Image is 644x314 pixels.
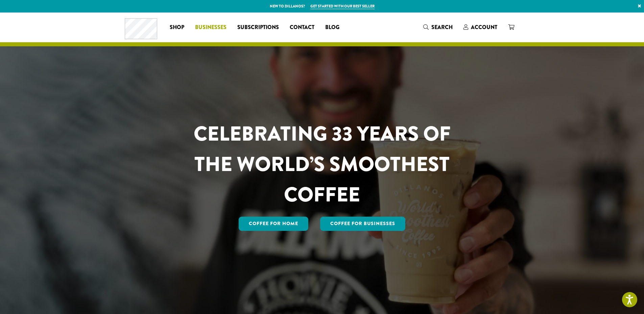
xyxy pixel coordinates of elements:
[320,217,405,231] a: Coffee For Businesses
[325,23,339,32] span: Blog
[290,23,314,32] span: Contact
[471,23,497,31] span: Account
[237,23,279,32] span: Subscriptions
[195,23,226,32] span: Businesses
[431,23,453,31] span: Search
[174,119,471,210] h1: CELEBRATING 33 YEARS OF THE WORLD’S SMOOTHEST COFFEE
[164,22,190,33] a: Shop
[239,217,308,231] a: Coffee for Home
[170,23,184,32] span: Shop
[418,22,458,33] a: Search
[310,3,375,9] a: Get started with our best seller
